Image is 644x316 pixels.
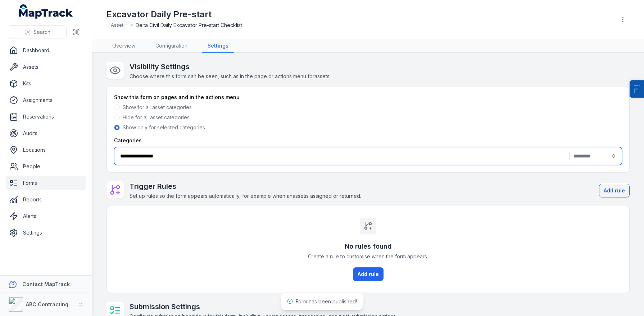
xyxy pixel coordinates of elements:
span: Create a rule to customise when the form appears. [308,253,428,260]
span: Choose where this form can be seen, such as in the page or actions menu for assets . [130,73,331,79]
a: People [6,159,86,174]
span: Search [33,28,50,36]
a: Configuration [150,39,193,53]
h2: Visibility Settings [130,62,331,72]
label: Categories [114,137,142,144]
button: Add rule [599,184,630,197]
label: Show only for selected categories [123,124,205,131]
div: Asset [106,20,128,30]
a: Settings [202,39,234,53]
h3: No rules found [345,241,392,252]
strong: ABC Contracting [26,301,68,307]
strong: Contact MapTrack [22,281,70,287]
a: Reports [6,192,86,207]
a: Reservations [6,110,86,124]
h1: Excavator Daily Pre-start [106,9,242,20]
a: Overview [106,39,141,53]
button: Search [9,25,67,39]
span: Set up rules so the form appears automatically, for example when an asset is assigned or returned. [130,193,361,199]
label: Show this form on pages and in the actions menu [114,94,240,101]
h2: Trigger Rules [130,181,361,191]
span: Form has been published! [296,298,357,304]
a: Forms [6,176,86,190]
label: Hide for all asset categories [123,114,190,121]
a: Alerts [6,209,86,223]
button: Add rule [353,267,384,281]
span: Delta Civil Daily Excavator Pre-start Checklist [136,22,242,29]
a: Assignments [6,93,86,107]
a: MapTrack [19,4,73,19]
a: Audits [6,126,86,141]
button: | [114,147,622,165]
a: Assets [6,60,86,74]
h2: Submission Settings [130,302,397,312]
label: Show for all asset categories [123,104,192,111]
a: Dashboard [6,43,86,58]
a: Settings [6,226,86,240]
a: Kits [6,76,86,91]
a: Locations [6,143,86,157]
